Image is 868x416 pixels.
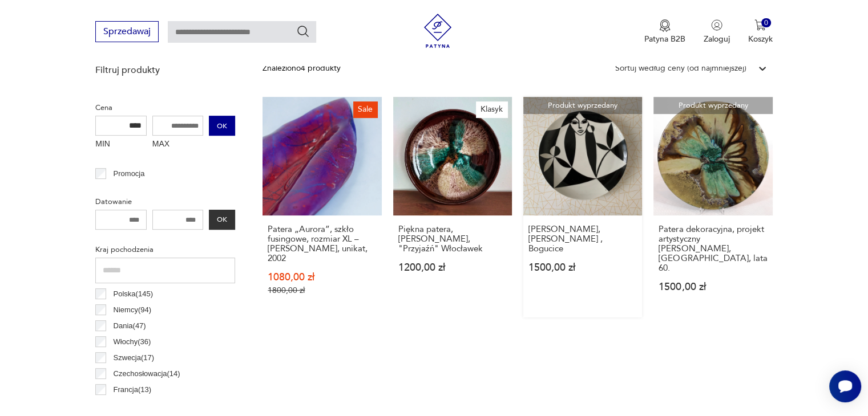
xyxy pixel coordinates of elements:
[653,97,772,317] a: Produkt wyprzedanyPatera dekoracyjna, projekt artystyczny Andrzeja Trzaski, Włocławek, lata 60.Pa...
[95,136,147,154] label: MIN
[421,14,455,48] img: Patyna - sklep z meblami i dekoracjami vintage
[528,263,637,272] p: 1500,00 zł
[398,263,507,272] p: 1200,00 zł
[95,28,159,36] a: Sprzedawaj
[268,272,376,282] p: 1080,00 zł
[398,225,507,254] h3: Piękna patera, [PERSON_NAME], "Przyjaźń" Włocławek
[152,136,204,154] label: MAX
[393,97,512,317] a: KlasykPiękna patera, Andrzej Trzaska, "Przyjaźń" WłocławekPiękna patera, [PERSON_NAME], "Przyjaźń...
[95,195,235,208] p: Datowanie
[209,210,235,230] button: OK
[748,19,773,44] button: 0Koszyk
[528,225,637,254] h3: [PERSON_NAME], [PERSON_NAME] , Bogucice
[659,225,767,273] h3: Patera dekoracyjna, projekt artystyczny [PERSON_NAME], [GEOGRAPHIC_DATA], lata 60.
[114,320,146,332] p: Dania ( 47 )
[114,368,180,380] p: Czechosłowacja ( 14 )
[209,116,235,136] button: OK
[704,19,730,44] button: Zaloguj
[114,336,151,348] p: Włochy ( 36 )
[615,62,746,75] div: Sortuj według ceny (od najmniejszej)
[659,19,671,32] img: Ikona medalu
[114,384,152,396] p: Francja ( 13 )
[268,286,376,295] p: 1800,00 zł
[263,97,381,317] a: SalePatera „Aurora”, szkło fusingowe, rozmiar XL – Edyta Barańska, unikat, 2002Patera „Aurora”, s...
[523,97,642,317] a: Produkt wyprzedanyPatera ozdobna, Eryka Trzewik-Drost , Bogucice[PERSON_NAME], [PERSON_NAME] , Bo...
[711,19,722,31] img: Ikonka użytkownika
[644,34,685,44] p: Patyna B2B
[659,282,767,292] p: 1500,00 zł
[644,19,685,44] button: Patyna B2B
[268,225,376,263] h3: Patera „Aurora”, szkło fusingowe, rozmiar XL – [PERSON_NAME], unikat, 2002
[95,64,235,76] p: Filtruj produkty
[296,25,310,38] button: Szukaj
[761,18,771,28] div: 0
[114,168,145,180] p: Promocja
[114,352,155,364] p: Szwecja ( 17 )
[748,34,773,44] p: Koszyk
[263,62,341,75] div: Znaleziono 4 produkty
[829,370,861,402] iframe: Smartsupp widget button
[644,19,685,44] a: Ikona medaluPatyna B2B
[95,101,235,114] p: Cena
[114,304,152,316] p: Niemcy ( 94 )
[754,19,766,31] img: Ikona koszyka
[95,243,235,256] p: Kraj pochodzenia
[114,288,153,300] p: Polska ( 145 )
[114,399,204,412] p: [GEOGRAPHIC_DATA] ( 11 )
[95,21,159,42] button: Sprzedawaj
[704,34,730,44] p: Zaloguj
